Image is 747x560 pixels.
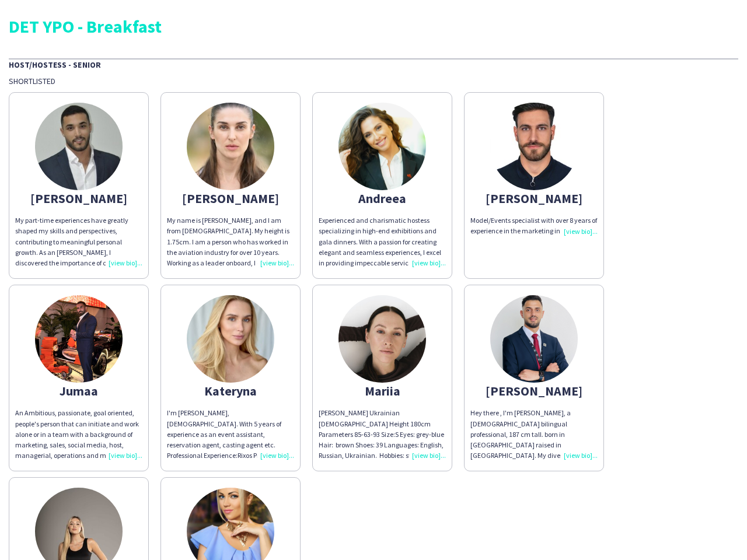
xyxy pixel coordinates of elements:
img: thumb-6656fbc3a5347.jpeg [35,103,123,190]
div: Kateryna [167,386,294,396]
div: [PERSON_NAME] [15,193,142,204]
div: An Ambitious, passionate, goal oriented, people's person that can initiate and work alone or in a... [15,408,142,461]
div: [PERSON_NAME] [470,193,598,204]
div: Jumaa [15,386,142,396]
div: I'm [PERSON_NAME], [DEMOGRAPHIC_DATA]. With 5 years of experience as an event assistant, reservat... [167,408,294,461]
div: Hey there , I'm [PERSON_NAME], a [DEMOGRAPHIC_DATA] bilingual professional, 187 cm tall. born in ... [470,408,598,461]
div: Shortlisted [9,76,738,86]
div: Host/Hostess - Senior [9,58,738,70]
div: [PERSON_NAME] [470,386,598,396]
img: thumb-66dc0e5ce1933.jpg [187,103,274,190]
div: [PERSON_NAME] Ukrainian [DEMOGRAPHIC_DATA] Height 180cm Parameters 85-63-93 Size:S Eyes: grey-blu... [319,408,446,461]
img: thumb-c122b529-1d7f-4880-892c-2dba5da5d9fc.jpg [490,295,578,383]
div: DET YPO - Breakfast [9,17,738,35]
img: thumb-04c8ab8f-001e-40d4-a24f-11082c3576b6.jpg [35,295,123,383]
div: My name is [PERSON_NAME], and I am from [DEMOGRAPHIC_DATA]. My height is 1.75cm. I am a person wh... [167,215,294,268]
img: thumb-d7984212-e1b2-46ba-aaf0-9df4602df6eb.jpg [338,103,426,190]
div: Mariia [319,386,446,396]
img: thumb-670f7aee9147a.jpeg [338,295,426,383]
div: Experienced and charismatic hostess specializing in high-end exhibitions and gala dinners. With a... [319,215,446,268]
img: thumb-67c98d805fc58.jpeg [187,295,274,383]
img: thumb-653b9c7585b3b.jpeg [490,103,578,190]
div: [PERSON_NAME] [167,193,294,204]
div: My part-time experiences have greatly shaped my skills and perspectives, contributing to meaningf... [15,215,142,268]
div: Andreea [319,193,446,204]
div: Model/Events specialist with over 8 years of experience in the marketing industry [470,215,598,236]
